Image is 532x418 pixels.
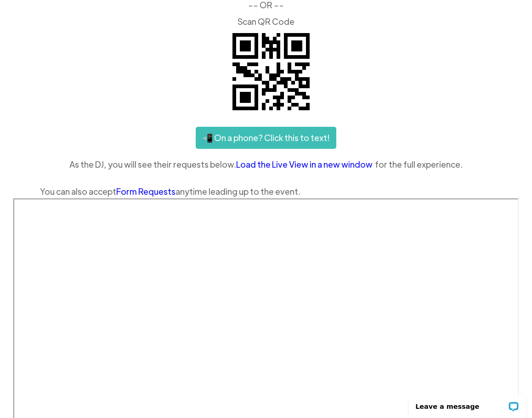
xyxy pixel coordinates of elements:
img: QR code [225,26,317,118]
a: 📲 On a phone? Click this to text! [196,127,336,149]
div: As the DJ, you will see their requests below. for the full experience. [40,158,492,171]
a: Form Requests [116,186,175,197]
iframe: LiveChat chat widget [403,389,532,418]
div: You can also accept anytime leading up to the event. [40,185,492,198]
a: Load the Live View in a new window [236,158,375,171]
